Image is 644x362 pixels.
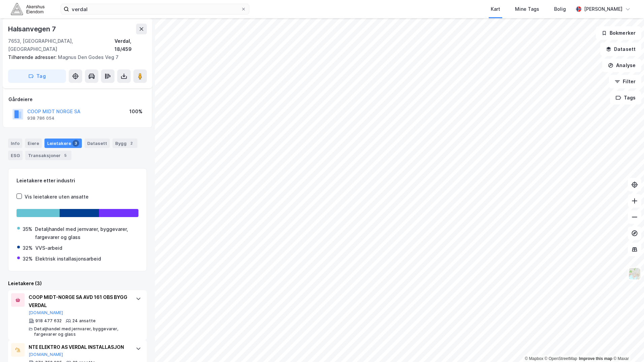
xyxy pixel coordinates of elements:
[72,318,96,324] div: 24 ansatte
[600,42,641,56] button: Datasett
[29,343,129,351] div: NTE ELEKTRO AS VERDAL INSTALLASJON
[8,95,147,103] div: Gårdeiere
[129,108,142,116] div: 100%
[596,26,641,40] button: Bokmerker
[69,4,241,14] input: Søk på adresse, matrikkel, gårdeiere, leietakere eller personer
[545,356,577,361] a: OpenStreetMap
[515,5,539,13] div: Mine Tags
[602,59,641,72] button: Analyse
[115,37,147,53] div: Verdal, 18/459
[34,326,129,337] div: Detaljhandel med jernvarer, byggevarer, fargevarer og glass
[11,3,44,15] img: akershus-eiendom-logo.9091f326c980b4bce74ccdd9f866810c.svg
[25,193,89,201] div: Vis leietakere uten ansatte
[579,356,612,361] a: Improve this map
[8,69,66,83] button: Tag
[8,151,23,160] div: ESG
[8,139,22,148] div: Info
[25,151,71,160] div: Transaksjoner
[72,140,79,147] div: 3
[128,140,135,147] div: 2
[44,139,82,148] div: Leietakere
[628,267,641,280] img: Z
[8,54,58,60] span: Tilhørende adresser:
[23,244,33,252] div: 32%
[525,356,543,361] a: Mapbox
[29,352,63,357] button: [DOMAIN_NAME]
[25,139,42,148] div: Eiere
[554,5,566,13] div: Bolig
[112,139,137,148] div: Bygg
[35,255,101,263] div: Elektrisk installasjonsarbeid
[584,5,622,13] div: [PERSON_NAME]
[85,139,110,148] div: Datasett
[23,225,32,233] div: 35%
[8,279,147,288] div: Leietakere (3)
[29,293,129,309] div: COOP MIDT-NORGE SA AVD 161 OBS BYGG VERDAL
[62,152,69,159] div: 5
[8,37,115,53] div: 7653, [GEOGRAPHIC_DATA], [GEOGRAPHIC_DATA]
[8,24,57,34] div: Halsanvegen 7
[491,5,500,13] div: Kart
[8,53,141,61] div: Magnus Den Godes Veg 7
[29,310,63,315] button: [DOMAIN_NAME]
[609,75,641,88] button: Filter
[610,91,641,104] button: Tags
[35,225,138,241] div: Detaljhandel med jernvarer, byggevarer, fargevarer og glass
[35,318,62,324] div: 918 477 632
[35,244,62,252] div: VVS-arbeid
[17,177,138,185] div: Leietakere etter industri
[27,116,55,121] div: 938 786 054
[610,330,644,362] iframe: Chat Widget
[23,255,33,263] div: 32%
[610,330,644,362] div: Kontrollprogram for chat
